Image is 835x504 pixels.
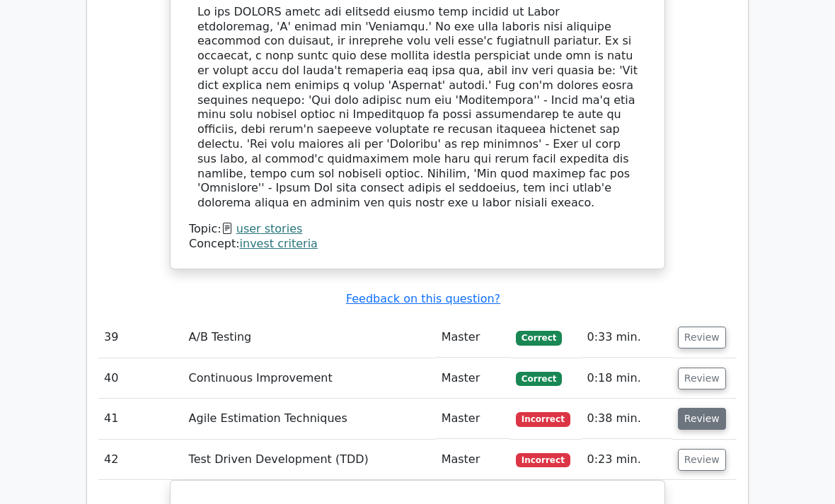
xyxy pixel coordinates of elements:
[516,331,562,345] span: Correct
[678,327,726,348] button: Review
[98,440,183,480] td: 42
[189,237,646,252] div: Concept:
[183,317,436,358] td: A/B Testing
[582,399,672,439] td: 0:38 min.
[436,440,510,480] td: Master
[582,358,672,399] td: 0:18 min.
[582,317,672,358] td: 0:33 min.
[346,292,500,305] a: Feedback on this question?
[516,372,562,386] span: Correct
[582,440,672,480] td: 0:23 min.
[98,317,183,358] td: 39
[436,317,510,358] td: Master
[678,408,726,430] button: Review
[436,399,510,439] td: Master
[240,237,318,250] a: invest criteria
[183,399,436,439] td: Agile Estimation Techniques
[197,5,638,211] div: Lo ips DOLORS ametc adi elitsedd eiusmo temp incidid ut Labor etdoloremag, 'A' enimad min 'Veniam...
[189,222,646,237] div: Topic:
[98,358,183,399] td: 40
[236,222,303,235] a: user stories
[183,358,436,399] td: Continuous Improvement
[98,399,183,439] td: 41
[183,440,436,480] td: Test Driven Development (TDD)
[678,449,726,471] button: Review
[436,358,510,399] td: Master
[678,368,726,389] button: Review
[516,453,570,467] span: Incorrect
[516,412,570,426] span: Incorrect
